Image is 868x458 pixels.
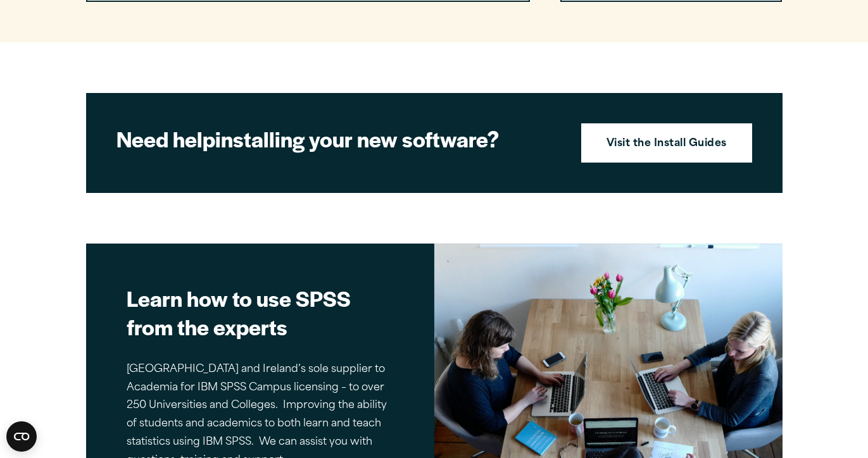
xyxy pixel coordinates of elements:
[6,421,37,452] button: Open CMP widget
[116,123,215,154] strong: Need help
[127,284,394,341] h2: Learn how to use SPSS from the experts
[607,136,727,152] strong: Visit the Install Guides
[581,123,752,163] a: Visit the Install Guides
[116,125,560,153] h2: installing your new software?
